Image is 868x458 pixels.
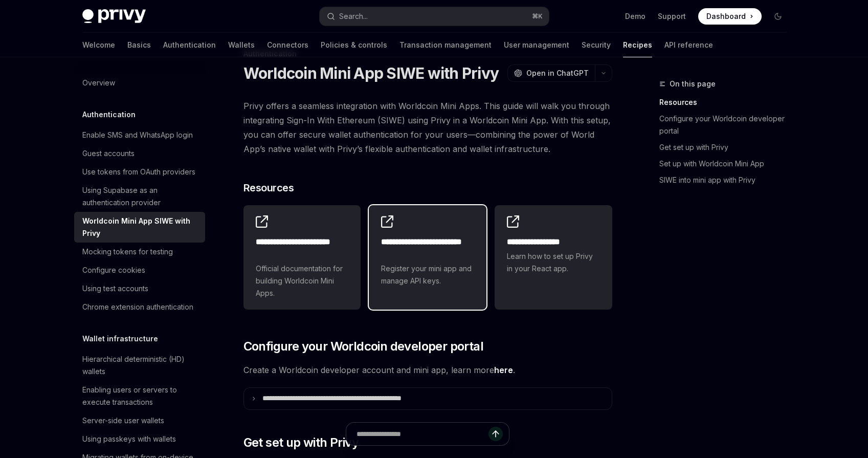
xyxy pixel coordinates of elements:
a: Policies & controls [321,33,387,57]
span: Create a Worldcoin developer account and mini app, learn more . [243,363,612,377]
a: Mocking tokens for testing [74,243,205,261]
a: Guest accounts [74,144,205,163]
h5: Authentication [82,108,136,121]
span: On this page [670,78,716,90]
a: Use tokens from OAuth providers [74,163,205,181]
div: Enabling users or servers to execute transactions [82,384,199,408]
a: Demo [625,11,646,21]
a: Get set up with Privy [659,139,794,156]
div: Overview [82,77,115,89]
h5: Wallet infrastructure [82,333,158,345]
button: Send message [488,427,503,441]
span: Register your mini app and manage API keys. [381,263,474,287]
div: Hierarchical deterministic (HD) wallets [82,353,199,378]
img: dark logo [82,9,146,24]
a: here [494,365,513,376]
a: Configure cookies [74,261,205,279]
a: Transaction management [399,33,492,57]
a: Wallets [228,33,255,57]
a: Server-side user wallets [74,411,205,430]
div: Using passkeys with wallets [82,433,176,445]
a: Worldcoin Mini App SIWE with Privy [74,212,205,243]
button: Toggle dark mode [770,8,786,25]
div: Guest accounts [82,147,135,160]
a: User management [504,33,569,57]
span: ⌘ K [532,12,543,20]
a: Authentication [163,33,216,57]
a: Basics [127,33,151,57]
a: Resources [659,94,794,111]
a: API reference [664,33,713,57]
a: Welcome [82,33,115,57]
div: Using Supabase as an authentication provider [82,184,199,209]
span: Privy offers a seamless integration with Worldcoin Mini Apps. This guide will walk you through in... [243,99,612,156]
a: Set up with Worldcoin Mini App [659,156,794,172]
a: Chrome extension authentication [74,298,205,316]
div: Configure cookies [82,264,145,276]
div: Use tokens from OAuth providers [82,166,195,178]
span: Learn how to set up Privy in your React app. [507,250,600,275]
div: Worldcoin Mini App SIWE with Privy [82,215,199,239]
a: Connectors [267,33,308,57]
div: Server-side user wallets [82,415,164,427]
button: Open in ChatGPT [507,64,595,82]
a: Enabling users or servers to execute transactions [74,381,205,411]
h1: Worldcoin Mini App SIWE with Privy [243,64,499,82]
a: Overview [74,74,205,92]
a: Using test accounts [74,279,205,298]
div: Chrome extension authentication [82,301,193,313]
span: Open in ChatGPT [526,68,589,78]
span: Dashboard [706,11,746,21]
a: Enable SMS and WhatsApp login [74,126,205,144]
div: Search... [339,10,368,23]
span: Official documentation for building Worldcoin Mini Apps. [256,263,349,299]
span: Configure your Worldcoin developer portal [243,338,483,355]
a: SIWE into mini app with Privy [659,172,794,188]
button: Search...⌘K [320,7,549,26]
a: Hierarchical deterministic (HD) wallets [74,350,205,381]
a: Dashboard [698,8,762,25]
a: Configure your Worldcoin developer portal [659,111,794,139]
div: Mocking tokens for testing [82,246,173,258]
a: Using Supabase as an authentication provider [74,181,205,212]
div: Using test accounts [82,282,148,295]
a: Security [582,33,611,57]
a: Recipes [623,33,652,57]
div: Enable SMS and WhatsApp login [82,129,193,141]
a: Support [658,11,686,21]
span: Resources [243,181,294,195]
a: Using passkeys with wallets [74,430,205,448]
